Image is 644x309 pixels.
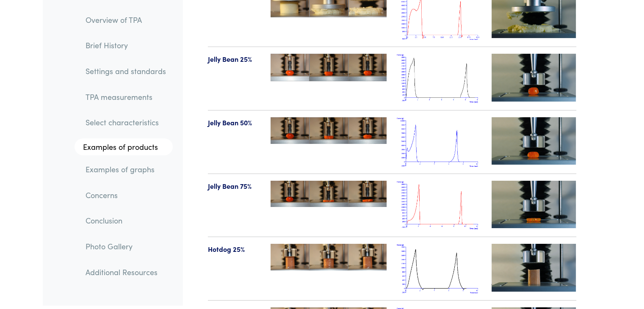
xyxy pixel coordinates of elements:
[271,117,387,144] img: jellybean-50-123-tpa.jpg
[208,181,261,192] p: Jelly Bean 75%
[208,54,261,65] p: Jelly Bean 25%
[79,185,173,205] a: Concerns
[79,262,173,282] a: Additional Resources
[271,54,387,81] img: jellybean-25-123-tpa.jpg
[271,244,387,270] img: hotdog-25-123-tpa.jpg
[79,113,173,132] a: Select characteristics
[208,117,261,128] p: Jelly Bean 50%
[79,211,173,231] a: Conclusion
[492,244,576,291] img: hotdog-videotn-25.jpg
[397,244,481,293] img: hotdog_tpa_25.png
[397,117,481,167] img: jellybean_tpa_50.png
[79,237,173,256] a: Photo Gallery
[79,61,173,81] a: Settings and standards
[397,181,481,230] img: jellybean_tpa_75.png
[75,139,173,156] a: Examples of products
[397,54,481,103] img: jellybean_tpa_25.png
[271,181,387,207] img: jellybean-75-123-tpa.jpg
[208,244,261,255] p: Hotdog 25%
[79,36,173,55] a: Brief History
[492,117,576,165] img: jellybean-videotn-50.jpg
[79,10,173,30] a: Overview of TPA
[79,160,173,179] a: Examples of graphs
[492,54,576,101] img: jellybean-videotn-25.jpg
[79,87,173,107] a: TPA measurements
[492,181,576,228] img: jellybean-videotn-75.jpg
